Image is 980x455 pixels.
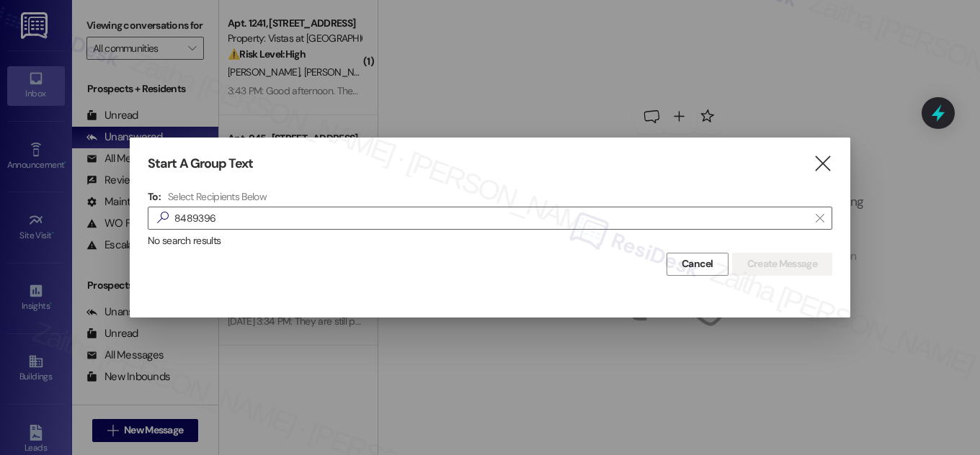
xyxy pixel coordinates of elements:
[151,210,174,225] i: 
[667,253,729,276] button: Cancel
[148,233,832,248] div: No search results
[174,208,808,228] input: Search for any contact or apartment
[168,190,267,203] h4: Select Recipients Below
[682,256,713,271] span: Cancel
[816,212,824,224] i: 
[148,156,253,172] h3: Start A Group Text
[813,156,832,171] i: 
[808,207,832,229] button: Clear text
[732,253,832,276] button: Create Message
[148,190,161,203] h3: To:
[747,256,817,271] span: Create Message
